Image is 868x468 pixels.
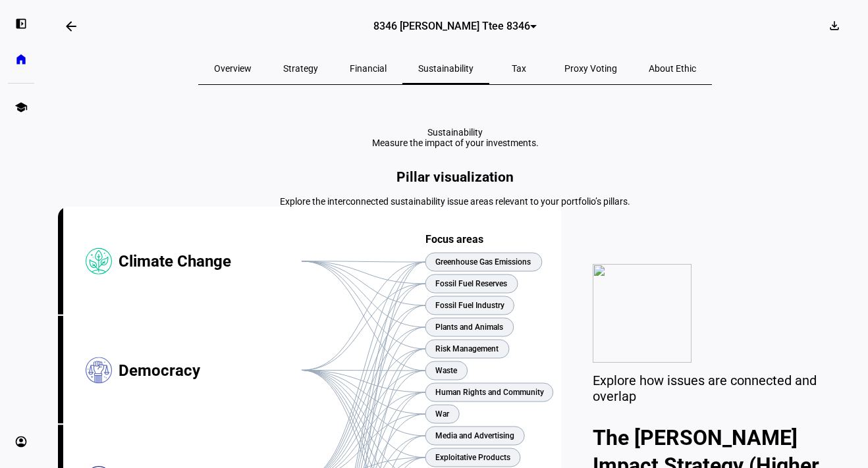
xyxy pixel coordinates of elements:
[649,64,696,73] span: About Ethic
[283,64,318,73] span: Strategy
[435,409,450,419] text: War
[14,101,28,114] eth-mat-symbol: school
[828,19,841,32] mat-icon: download
[418,64,474,73] span: Sustainability
[214,64,252,73] span: Overview
[14,53,28,66] eth-mat-symbol: home
[58,196,852,207] div: Explore the interconnected sustainability issue areas relevant to your portfolio’s pillars.
[14,435,28,448] eth-mat-symbol: account_circle
[58,169,852,185] h2: Pillar visualization
[63,18,79,34] mat-icon: arrow_backwards
[372,127,539,138] div: Sustainability
[564,64,617,73] span: Proxy Voting
[512,64,526,73] span: Tax
[372,138,539,148] div: Measure the impact of your investments.
[435,323,503,332] text: Plants and Animals
[350,64,387,73] span: Financial
[119,316,302,425] div: Democracy
[435,453,510,462] text: Exploitative Products
[435,301,504,310] text: Fossil Fuel Industry
[435,344,499,353] text: Risk Management
[58,127,852,148] eth-report-page-title: Sustainability
[593,373,821,404] div: Explore how issues are connected and overlap
[435,431,514,440] text: Media and Advertising
[435,257,531,267] text: Greenhouse Gas Emissions
[119,207,302,316] div: Climate Change
[373,20,530,32] span: 8346 [PERSON_NAME] Ttee 8346
[8,46,34,72] a: home
[435,366,458,375] text: Waste
[435,279,507,288] text: Fossil Fuel Reserves
[425,233,483,246] text: Focus areas
[14,17,28,30] eth-mat-symbol: left_panel_open
[593,264,692,363] img: values.svg
[435,388,544,397] text: Human Rights and Community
